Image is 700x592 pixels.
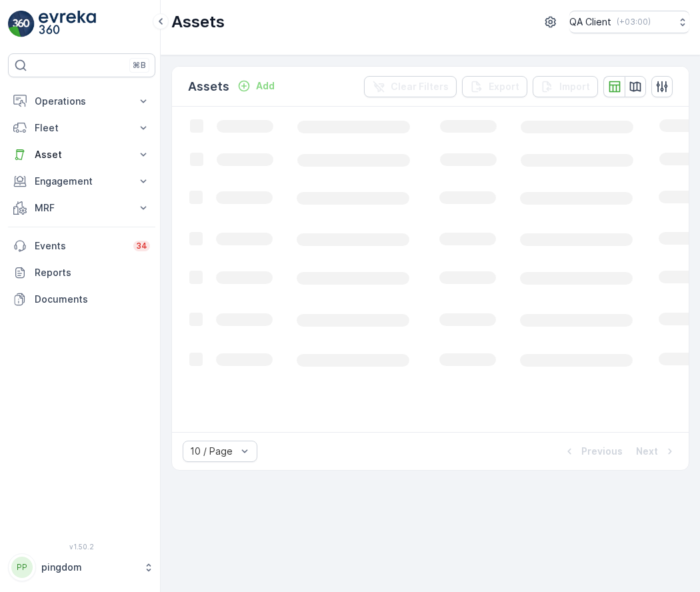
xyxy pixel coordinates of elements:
[35,293,150,306] p: Documents
[559,80,590,93] p: Import
[569,15,611,29] p: QA Client
[35,95,129,108] p: Operations
[364,76,457,97] button: Clear Filters
[569,11,689,33] button: QA Client(+03:00)
[35,175,129,188] p: Engagement
[188,77,229,96] p: Assets
[636,445,658,458] p: Next
[489,80,519,93] p: Export
[8,88,155,115] button: Operations
[35,266,150,279] p: Reports
[35,148,129,161] p: Asset
[232,78,280,94] button: Add
[39,11,96,37] img: logo_light-DOdMpM7g.png
[35,121,129,135] p: Fleet
[8,195,155,221] button: MRF
[35,239,125,253] p: Events
[136,241,147,251] p: 34
[8,286,155,313] a: Documents
[171,11,225,33] p: Assets
[8,543,155,551] span: v 1.50.2
[41,561,137,574] p: pingdom
[8,141,155,168] button: Asset
[617,17,651,27] p: ( +03:00 )
[256,79,275,93] p: Add
[11,557,33,578] div: PP
[8,115,155,141] button: Fleet
[133,60,146,71] p: ⌘B
[8,11,35,37] img: logo
[581,445,623,458] p: Previous
[8,553,155,581] button: PPpingdom
[8,168,155,195] button: Engagement
[391,80,449,93] p: Clear Filters
[8,233,155,259] a: Events34
[533,76,598,97] button: Import
[561,443,624,459] button: Previous
[635,443,678,459] button: Next
[35,201,129,215] p: MRF
[462,76,527,97] button: Export
[8,259,155,286] a: Reports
